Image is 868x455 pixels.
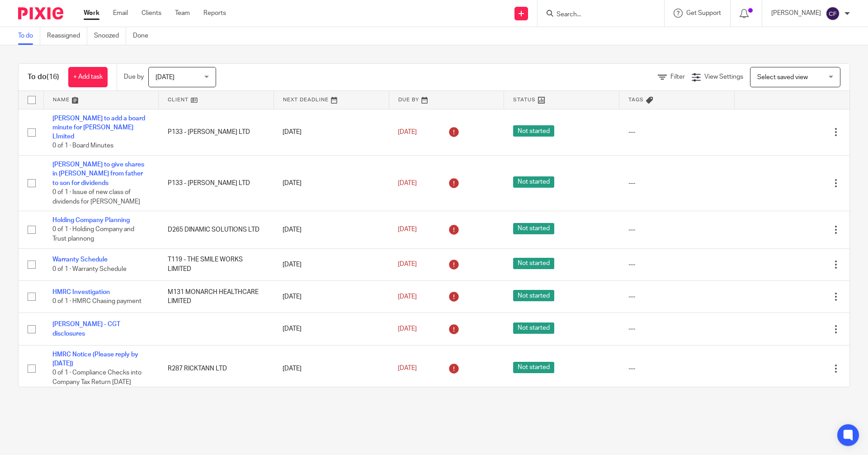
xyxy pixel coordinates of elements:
[52,217,130,223] a: Holding Company Planning
[628,97,644,102] span: Tags
[68,67,108,87] a: + Add task
[398,294,417,300] span: [DATE]
[47,27,87,45] a: Reassigned
[203,9,226,18] a: Reports
[18,7,63,19] img: Pixie
[628,364,726,373] div: ---
[704,74,743,80] span: View Settings
[159,345,274,392] td: R287 RICKTANN LTD
[398,129,417,135] span: [DATE]
[94,27,126,45] a: Snoozed
[159,248,274,280] td: T119 - THE SMILE WORKS LIMITED
[84,9,99,18] a: Work
[113,9,128,18] a: Email
[159,281,274,313] td: M131 MONARCH HEALTHCARE LIMITED
[52,298,142,304] span: 0 of 1 · HMRC Chasing payment
[628,128,726,137] div: ---
[274,156,389,211] td: [DATE]
[52,115,145,140] a: [PERSON_NAME] to add a board minute for [PERSON_NAME] LImited
[18,27,40,45] a: To do
[513,176,554,188] span: Not started
[274,313,389,345] td: [DATE]
[159,156,274,211] td: P133 - [PERSON_NAME] LTD
[159,211,274,248] td: D265 DINAMIC SOLUTIONS LTD
[274,281,389,313] td: [DATE]
[52,256,108,263] a: Warranty Schedule
[47,73,59,81] span: (16)
[556,11,637,19] input: Search
[274,248,389,280] td: [DATE]
[274,109,389,156] td: [DATE]
[398,180,417,186] span: [DATE]
[771,9,821,18] p: [PERSON_NAME]
[628,292,726,301] div: ---
[686,10,721,16] span: Get Support
[628,260,726,269] div: ---
[274,211,389,248] td: [DATE]
[52,189,140,205] span: 0 of 1 · Issue of new class of dividends for [PERSON_NAME]
[52,370,142,386] span: 0 of 1 · Compliance Checks into Company Tax Return [DATE]
[513,258,554,269] span: Not started
[175,9,190,18] a: Team
[628,324,726,333] div: ---
[28,72,59,82] h1: To do
[628,225,726,234] div: ---
[156,74,175,81] span: [DATE]
[274,345,389,392] td: [DATE]
[142,9,161,18] a: Clients
[398,326,417,332] span: [DATE]
[513,223,554,234] span: Not started
[52,143,113,149] span: 0 of 1 · Board Minutes
[398,227,417,233] span: [DATE]
[826,6,840,21] img: svg%3E
[670,74,685,80] span: Filter
[124,72,144,81] p: Due by
[52,266,127,272] span: 0 of 1 · Warranty Schedule
[159,109,274,156] td: P133 - [PERSON_NAME] LTD
[513,322,554,334] span: Not started
[513,362,554,373] span: Not started
[398,261,417,268] span: [DATE]
[513,290,554,301] span: Not started
[628,179,726,188] div: ---
[513,125,554,137] span: Not started
[52,161,144,186] a: [PERSON_NAME] to give shares in [PERSON_NAME] from father to son for dividends
[398,365,417,372] span: [DATE]
[757,74,808,81] span: Select saved view
[52,351,138,367] a: HMRC Notice (Please reply by [DATE])
[52,321,120,337] a: [PERSON_NAME] - CGT disclosures
[52,227,134,242] span: 0 of 1 · Holding Company and Trust plannong
[52,289,110,295] a: HMRC Investigation
[133,27,155,45] a: Done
